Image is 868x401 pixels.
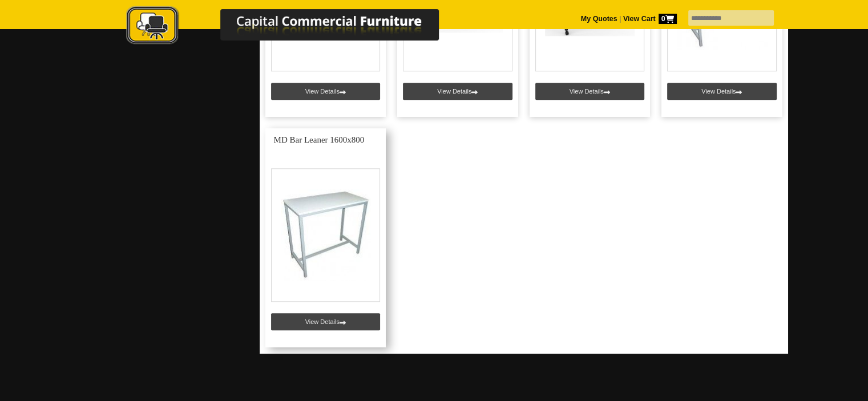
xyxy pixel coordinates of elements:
[95,6,494,47] img: Capital Commercial Furniture Logo
[621,15,676,23] a: View Cart0
[95,6,494,51] a: Capital Commercial Furniture Logo
[623,15,677,23] strong: View Cart
[659,14,677,24] span: 0
[581,15,617,23] a: My Quotes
